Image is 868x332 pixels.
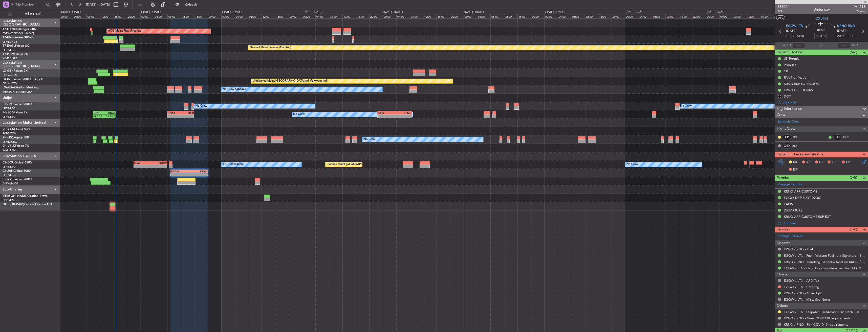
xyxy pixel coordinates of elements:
[180,3,202,6] span: Refresh
[784,88,813,92] div: KRNO CBP HOURS
[706,14,719,18] div: 00:00
[837,29,848,34] span: [DATE]
[395,115,411,118] div: -
[793,42,805,49] input: --:--
[223,161,244,168] div: A/C Unavailable
[786,24,803,29] span: EGGW LTN
[464,14,477,18] div: 00:00
[189,170,207,173] div: KRNO
[707,10,726,14] div: [DATE] - [DATE]
[423,14,437,18] div: 12:00
[3,57,17,60] a: WMSA/SZB
[140,14,154,18] div: 00:00
[815,16,828,21] span: CS-JHH
[793,160,798,165] span: MF
[173,1,203,9] button: Refresh
[235,14,248,18] div: 04:00
[517,14,531,18] div: 16:00
[776,15,785,20] button: UTC
[837,34,845,39] span: 20:00
[625,14,638,18] div: 00:00
[680,102,692,110] div: No Crew
[784,208,802,212] div: DEPARTURE
[114,14,127,18] div: 16:00
[850,50,857,55] span: (6/6)
[784,82,819,86] div: KRNO RSP EXTENSION
[626,161,638,168] div: No Crew
[181,111,193,114] div: SBBR
[783,43,791,48] span: ATOT
[639,14,652,18] div: 04:00
[3,115,16,119] a: LFPB/LBG
[784,75,808,80] div: FAA Notification
[86,14,100,18] div: 08:00
[784,63,796,67] div: Prebrief
[783,134,791,140] div: CP
[784,215,831,219] div: KRNO ARR CUSTOMS RSP EXT
[196,102,207,110] div: No Crew
[181,115,193,118] div: -
[850,227,857,232] span: (4/6)
[3,53,14,56] span: T7-PJ29
[275,14,289,18] div: 16:00
[777,303,788,309] span: Others
[777,9,790,14] span: 1/5
[327,161,406,168] div: Planned Maint [GEOGRAPHIC_DATA] ([GEOGRAPHIC_DATA])
[3,28,36,31] a: T7-DYNChallenger 604
[396,14,410,18] div: 04:00
[760,14,773,18] div: 16:00
[3,203,24,206] span: OO-ROK (SUB)
[786,29,796,34] span: [DATE]
[784,69,788,73] div: CB
[796,34,804,39] span: 09:10
[832,160,838,165] span: FFC
[3,44,29,48] a: T7-EAGLFalcon 8X
[852,43,860,48] span: ALDT
[450,14,463,18] div: 20:00
[846,160,850,165] span: FP
[302,14,315,18] div: 00:00
[692,14,706,18] div: 20:00
[3,69,14,73] span: LX-GBH
[850,175,857,180] span: (5/5)
[719,14,733,18] div: 04:00
[3,161,32,164] a: CS-DOUGlobal 6500
[464,10,484,14] div: [DATE] - [DATE]
[3,136,13,139] span: 9H-LPZ
[3,203,52,206] a: OO-ROK (SUB)Cessna Citation CJ4
[784,56,799,61] div: UK Permit
[777,119,799,124] a: Schedule Crew
[171,173,189,176] div: -
[134,161,150,164] div: KLAX
[784,253,865,258] a: EGGW / LTN - Fuel - Weston Fuel - via Signature - EGGW/LTN
[853,9,865,14] span: Charter
[61,10,81,14] div: [DATE] - [DATE]
[792,144,804,148] a: ZLE
[477,14,490,18] div: 04:00
[249,44,291,52] div: Planned Maint Geneva (Cointrin)
[315,14,329,18] div: 04:00
[3,165,16,169] a: LFPB/LBG
[3,145,15,148] span: 9H-VSLK
[3,90,32,94] a: [PERSON_NAME]/QSA
[783,101,865,105] div: Add new
[3,78,12,81] span: LX-INB
[813,7,830,12] div: Underway
[3,69,28,73] a: LX-GBHFalcon 7X
[777,106,802,112] span: Leg Information
[3,86,39,89] a: LX-AOACitation Mustang
[221,14,235,18] div: 00:00
[3,36,12,39] span: T7-EMI
[784,94,791,99] div: DOT
[531,14,544,18] div: 20:00
[262,14,275,18] div: 12:00
[853,4,865,9] span: LMJ416
[847,34,855,39] span: ELDT
[93,115,104,118] div: 09:52 Z
[3,128,14,131] span: 9H-YAA
[571,14,584,18] div: 08:00
[3,103,33,106] a: F-GPNJFalcon 900EX
[3,111,28,114] a: F-HECDFalcon 7X
[86,2,110,7] span: [DATE] - [DATE]
[777,4,790,9] span: 535024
